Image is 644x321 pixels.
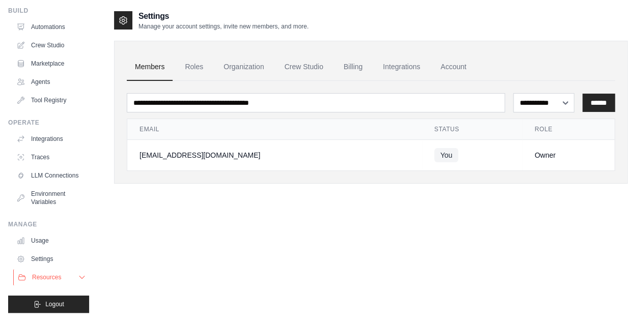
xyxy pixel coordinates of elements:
[138,22,309,31] p: Manage your account settings, invite new members, and more.
[45,300,64,308] span: Logout
[12,232,89,249] a: Usage
[8,296,89,313] button: Logout
[32,273,61,281] span: Resources
[8,7,89,15] div: Build
[12,55,89,72] a: Marketplace
[335,53,371,81] a: Billing
[276,53,331,81] a: Crew Studio
[535,150,602,160] div: Owner
[13,269,90,285] button: Resources
[12,149,89,165] a: Traces
[177,53,211,81] a: Roles
[12,37,89,53] a: Crew Studio
[432,53,474,81] a: Account
[434,148,459,162] span: You
[12,74,89,90] a: Agents
[8,119,89,127] div: Operate
[12,186,89,210] a: Environment Variables
[138,10,309,22] h2: Settings
[215,53,272,81] a: Organization
[8,220,89,228] div: Manage
[522,119,614,140] th: Role
[139,150,410,160] div: [EMAIL_ADDRESS][DOMAIN_NAME]
[12,167,89,184] a: LLM Connections
[375,53,428,81] a: Integrations
[422,119,522,140] th: Status
[12,131,89,147] a: Integrations
[12,251,89,267] a: Settings
[127,53,173,81] a: Members
[127,119,422,140] th: Email
[12,92,89,108] a: Tool Registry
[12,19,89,35] a: Automations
